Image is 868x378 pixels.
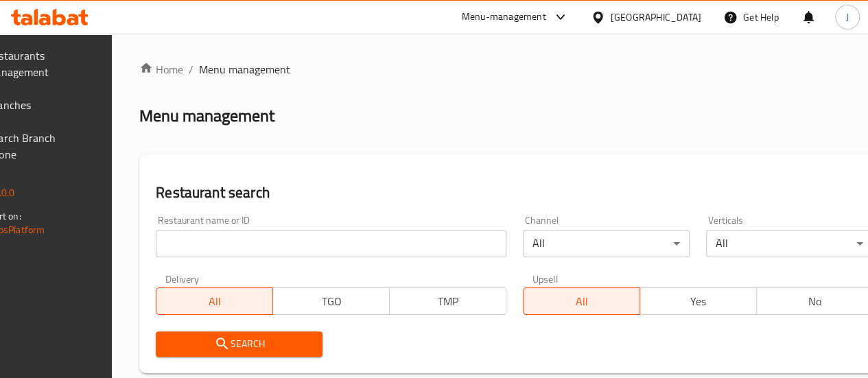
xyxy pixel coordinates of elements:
[165,274,200,283] label: Delivery
[139,105,274,127] h2: Menu management
[529,292,635,311] span: All
[395,292,501,311] span: TMP
[640,287,757,315] button: Yes
[156,287,273,315] button: All
[199,61,290,78] span: Menu management
[156,230,506,257] input: Search for restaurant name or ID..
[156,331,322,357] button: Search
[272,287,390,315] button: TGO
[389,287,506,315] button: TMP
[846,10,849,25] span: J
[523,287,640,315] button: All
[762,292,868,311] span: No
[523,230,690,257] div: All
[167,335,312,353] span: Search
[279,292,384,311] span: TGO
[162,292,268,311] span: All
[611,10,701,25] div: [GEOGRAPHIC_DATA]
[462,9,546,25] div: Menu-management
[646,292,751,311] span: Yes
[139,61,183,78] a: Home
[532,274,558,283] label: Upsell
[189,61,193,78] li: /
